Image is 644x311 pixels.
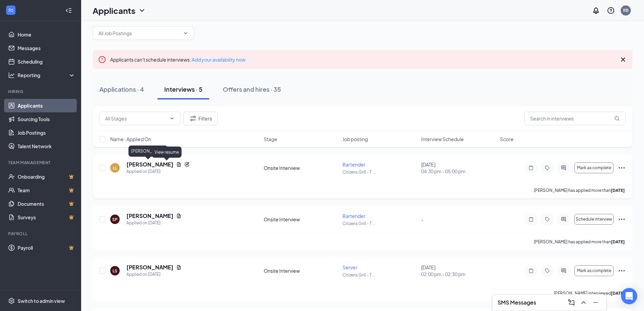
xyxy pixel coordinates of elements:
button: Minimize [590,297,601,308]
b: [DATE] [611,239,625,244]
p: Citizens Grill - T ... [342,272,417,278]
a: OnboardingCrown [18,170,75,183]
div: Onsite Interview [264,164,338,171]
div: Applied on [DATE] [126,168,190,175]
p: Citizens Grill - T ... [342,169,417,175]
button: Filter Filters [183,112,218,125]
svg: ChevronDown [169,116,175,121]
svg: Minimize [592,298,600,307]
span: Mark as complete [577,268,611,273]
div: Onsite Interview [264,267,338,274]
h5: [PERSON_NAME] [126,161,173,168]
div: RB [623,7,628,13]
button: ComposeMessage [566,297,577,308]
svg: Tag [543,165,551,171]
input: All Job Postings [98,29,180,37]
svg: Document [176,265,182,270]
svg: Analysis [8,72,15,79]
svg: Document [176,162,182,167]
h1: Applicants [93,5,135,16]
div: LS [113,268,117,274]
div: LL [113,165,117,171]
button: ChevronUp [578,297,589,308]
a: Talent Network [18,139,75,153]
svg: Settings [8,297,15,304]
button: Schedule interview [574,214,614,225]
span: - [421,216,424,222]
svg: Note [527,165,535,171]
input: Search in interviews [524,112,626,125]
svg: ChevronDown [138,6,146,15]
a: Scheduling [18,55,75,68]
svg: Error [98,55,106,64]
div: Switch to admin view [18,297,65,304]
svg: ChevronDown [183,30,188,36]
div: Applied on [DATE] [126,271,182,278]
span: 02:00 pm - 02:30 pm [421,271,496,277]
svg: Collapse [65,7,72,14]
svg: Document [176,213,182,219]
div: Interviews · 5 [164,85,202,93]
a: Messages [18,41,75,55]
a: SurveysCrown [18,210,75,224]
input: All Stages [105,115,167,122]
span: Stage [264,136,277,142]
span: Server [342,264,357,270]
svg: ComposeMessage [567,298,575,307]
div: SP [112,217,118,222]
svg: Tag [543,268,551,273]
p: [PERSON_NAME] has applied more than . [534,239,626,245]
svg: ActiveChat [559,165,568,171]
svg: QuestionInfo [607,6,615,15]
div: Applied on [DATE] [126,220,182,226]
span: Schedule interview [576,217,612,222]
svg: Ellipses [618,267,626,275]
span: Applicants can't schedule interviews. [110,57,245,63]
div: [DATE] [421,264,496,277]
span: Score [500,136,514,142]
svg: Cross [619,55,627,64]
b: [DATE] [611,188,625,193]
div: Team Management [8,160,74,165]
button: Mark as complete [574,265,614,276]
h5: [PERSON_NAME] [126,212,173,220]
a: Add your availability now [192,57,245,63]
div: Offers and hires · 35 [223,85,281,93]
svg: WorkstreamLogo [7,7,14,14]
span: Interview Schedule [421,136,464,142]
p: Citizens Grill - T ... [342,221,417,226]
a: Sourcing Tools [18,112,75,126]
span: Name · Applied On [110,136,151,142]
a: Home [18,28,75,41]
p: [PERSON_NAME] has applied more than . [534,187,626,193]
a: Job Postings [18,126,75,139]
b: [DATE] [611,291,625,296]
span: 04:30 pm - 05:00 pm [421,168,496,175]
span: Job posting [342,136,368,142]
svg: Note [527,268,535,273]
div: [DATE] [421,161,496,175]
a: DocumentsCrown [18,197,75,210]
div: Applications · 4 [99,85,144,93]
div: Hiring [8,89,74,94]
div: Payroll [8,231,74,237]
span: Bartender [342,213,365,219]
svg: Ellipses [618,215,626,223]
a: Applicants [18,99,75,112]
svg: Reapply [184,162,190,167]
a: PayrollCrown [18,241,75,254]
div: Onsite Interview [264,216,338,223]
h5: [PERSON_NAME] [126,264,173,271]
svg: Filter [189,114,197,123]
svg: ChevronUp [579,298,588,307]
div: Open Intercom Messenger [621,288,637,304]
svg: Tag [543,217,551,222]
p: [PERSON_NAME] interviewed . [554,290,626,296]
div: [PERSON_NAME] [128,146,168,157]
svg: MagnifyingGlass [614,116,620,121]
svg: Notifications [592,6,600,15]
a: TeamCrown [18,183,75,197]
span: Mark as complete [577,165,611,170]
svg: Note [527,217,535,222]
h3: SMS Messages [498,299,536,306]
